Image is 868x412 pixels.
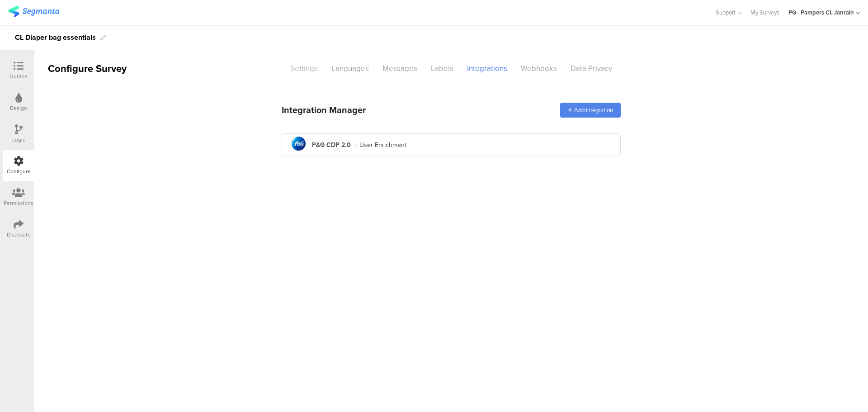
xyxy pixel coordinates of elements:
[15,30,96,45] div: CL Diaper bag essentials
[282,103,366,117] div: Integration Manager
[325,61,376,76] div: Languages
[359,140,406,150] div: User Enrichment
[4,199,33,207] div: Permissions
[10,104,27,112] div: Design
[283,61,325,76] div: Settings
[564,61,619,76] div: Data Privacy
[460,61,514,76] div: Integrations
[716,8,736,17] span: Support
[560,103,621,118] div: Add integration
[312,140,351,150] div: P&G CDP 2.0
[9,72,28,81] div: Outline
[376,61,424,76] div: Messages
[7,231,31,239] div: Distribute
[354,140,356,150] div: |
[424,61,460,76] div: Labels
[12,136,25,144] div: Logic
[34,61,138,76] div: Configure Survey
[7,167,31,175] div: Configure
[8,6,59,17] img: segmanta logo
[514,61,564,76] div: Webhooks
[788,8,854,17] div: PG - Pampers CL Janrain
